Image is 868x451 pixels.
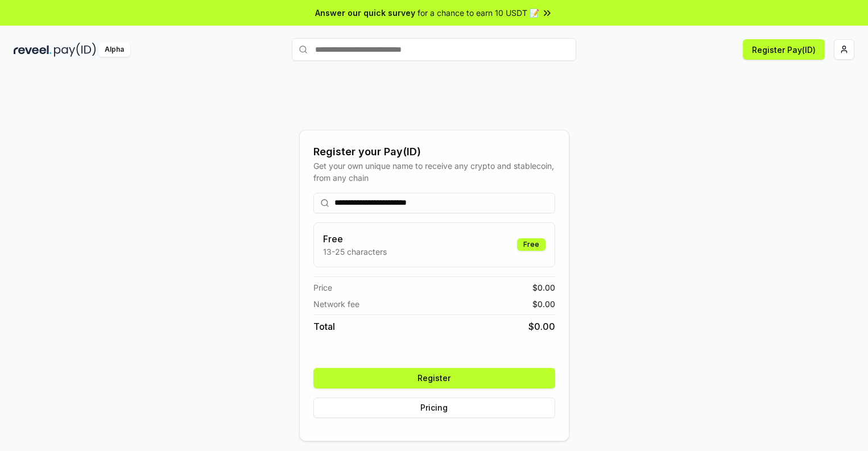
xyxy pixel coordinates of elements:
[532,282,555,293] span: $ 0.00
[98,43,130,57] div: Alpha
[315,7,415,19] span: Answer our quick survey
[743,39,825,60] button: Register Pay(ID)
[323,246,387,258] p: 13-25 characters
[532,298,555,310] span: $ 0.00
[313,398,555,418] button: Pricing
[313,144,555,160] div: Register your Pay(ID)
[14,43,52,57] img: reveel_dark
[313,320,335,333] span: Total
[418,7,539,19] span: for a chance to earn 10 USDT 📝
[313,160,555,184] div: Get your own unique name to receive any crypto and stablecoin, from any chain
[54,43,96,57] img: pay_id
[313,298,359,310] span: Network fee
[528,320,555,333] span: $ 0.00
[323,232,387,246] h3: Free
[313,368,555,388] button: Register
[517,238,545,251] div: Free
[313,282,332,293] span: Price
